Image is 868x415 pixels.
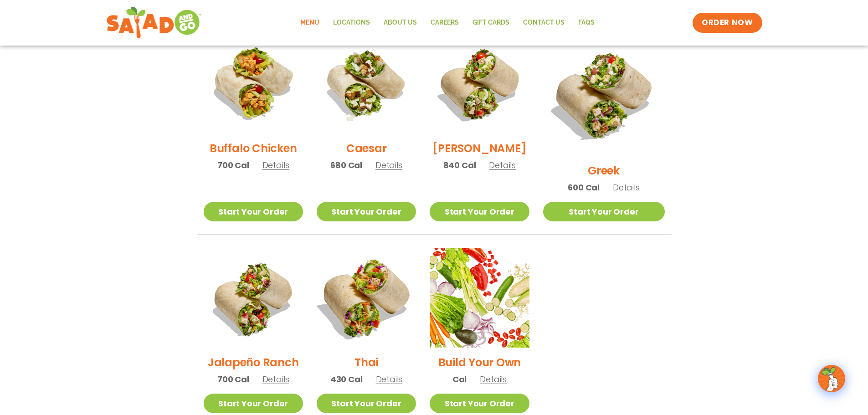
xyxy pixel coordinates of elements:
[354,354,378,370] h2: Thai
[480,374,507,385] span: Details
[819,366,844,391] img: wpChatIcon
[308,240,425,356] img: Product photo for Thai Wrap
[430,34,529,133] img: Product photo for Cobb Wrap
[430,202,529,221] a: Start Your Order
[430,248,529,348] img: Product photo for Build Your Own
[432,140,526,156] h2: [PERSON_NAME]
[516,12,571,33] a: Contact Us
[217,159,249,171] span: 700 Cal
[204,202,303,221] a: Start Your Order
[262,159,289,171] span: Details
[571,12,601,33] a: FAQs
[326,12,377,33] a: Locations
[204,394,303,413] a: Start Your Order
[208,354,299,370] h2: Jalapeño Ranch
[376,374,403,385] span: Details
[262,374,289,385] span: Details
[317,34,416,133] img: Product photo for Caesar Wrap
[568,181,600,194] span: 600 Cal
[452,373,467,385] span: Cal
[466,12,516,33] a: GIFT CARDS
[330,373,363,385] span: 430 Cal
[210,140,297,156] h2: Buffalo Chicken
[489,159,516,171] span: Details
[217,373,249,385] span: 700 Cal
[430,394,529,413] a: Start Your Order
[424,12,466,33] a: Careers
[317,202,416,221] a: Start Your Order
[543,202,665,221] a: Start Your Order
[330,159,362,171] span: 680 Cal
[375,159,402,171] span: Details
[693,13,762,33] a: ORDER NOW
[346,140,387,156] h2: Caesar
[293,12,601,33] nav: Menu
[543,34,665,156] img: Product photo for Greek Wrap
[204,248,303,348] img: Product photo for Jalapeño Ranch Wrap
[438,354,521,370] h2: Build Your Own
[702,17,753,28] span: ORDER NOW
[377,12,424,33] a: About Us
[443,159,476,171] span: 840 Cal
[106,5,202,41] img: new-SAG-logo-768×292
[613,182,640,193] span: Details
[317,394,416,413] a: Start Your Order
[293,12,326,33] a: Menu
[204,34,303,133] img: Product photo for Buffalo Chicken Wrap
[588,163,620,179] h2: Greek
